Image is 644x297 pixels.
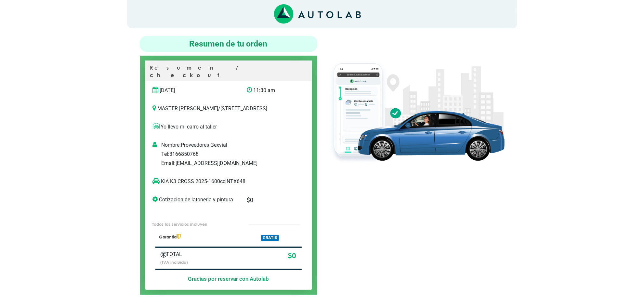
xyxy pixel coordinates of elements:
[159,234,237,240] p: Garantía
[153,178,291,185] p: KIA K3 CROSS 2025-1600cc | NTX648
[161,250,212,258] p: TOTAL
[155,276,302,282] h5: Gracias por reservar con Autolab
[161,260,188,265] small: (IVA incluido)
[152,221,235,227] p: Todos los servicios incluyen
[161,141,309,149] p: Nombre: Proveedores Gexvial
[247,196,291,204] p: $ 0
[221,250,296,262] p: $ 0
[150,64,307,81] p: Resumen / checkout
[153,87,237,94] p: [DATE]
[153,105,304,113] p: MASTER [PERSON_NAME] / [STREET_ADDRESS]
[274,11,361,17] a: Link al sitio de autolab
[153,123,304,131] p: Yo llevo mi carro al taller
[261,235,279,241] span: GRATIS
[153,196,237,204] p: Cotizacion de latoneria y pintura
[161,252,166,258] img: Autobooking-Iconos-23.png
[161,159,309,167] p: Email: [EMAIL_ADDRESS][DOMAIN_NAME]
[247,87,291,94] p: 11:30 am
[142,39,315,49] h4: Resumen de tu orden
[161,150,309,158] p: Tel: 3166850768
